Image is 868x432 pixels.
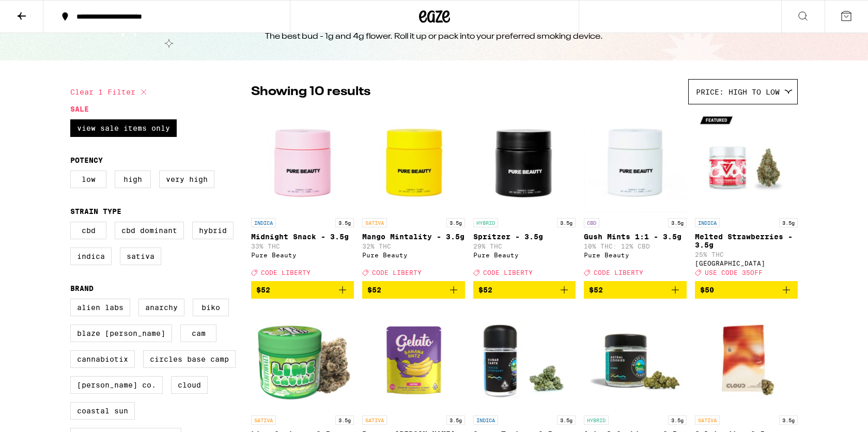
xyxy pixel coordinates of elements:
span: Price: High to Low [696,88,780,96]
a: Open page for Midnight Snack - 3.5g from Pure Beauty [251,110,354,281]
img: Ember Valley - Melted Strawberries - 3.5g [695,110,798,213]
p: SATIVA [362,415,387,425]
button: Add to bag [473,281,576,299]
div: Pure Beauty [473,252,576,258]
img: Gelato - Banana Runtz - 3.5g [362,307,465,410]
label: CAM [180,325,216,342]
label: High [115,171,151,188]
p: CBD [584,218,599,227]
img: Pure Beauty - Gush Mints 1:1 - 3.5g [584,110,687,213]
a: Open page for Spritzer - 3.5g from Pure Beauty [473,110,576,281]
span: $50 [700,286,714,294]
label: Alien Labs [70,299,130,316]
span: Hi. Need any help? [6,7,74,16]
p: Melted Strawberries - 3.5g [695,233,798,249]
div: Pure Beauty [584,252,687,258]
p: 3.5g [446,218,465,227]
label: Blaze [PERSON_NAME] [70,325,172,342]
label: Very High [159,171,214,188]
button: Add to bag [362,281,465,299]
p: SATIVA [251,415,276,425]
p: SATIVA [695,415,720,425]
span: $52 [256,286,270,294]
p: 29% THC [473,243,576,250]
p: 33% THC [251,243,354,250]
span: $52 [589,286,603,294]
a: Open page for Melted Strawberries - 3.5g from Ember Valley [695,110,798,281]
label: Indica [70,248,112,265]
label: [PERSON_NAME] Co. [70,376,163,394]
a: Open page for Gush Mints 1:1 - 3.5g from Pure Beauty [584,110,687,281]
p: 3.5g [335,218,354,227]
p: 3.5g [446,415,465,425]
span: USE CODE 35OFF [705,269,763,276]
span: CODE LIBERTY [261,269,311,276]
legend: Brand [70,284,94,292]
img: Glass House - Sugar Tarts - 3.5g [473,307,576,410]
p: Mango Mintality - 3.5g [362,233,465,241]
img: Cloud - Gelato 41 - 3.5g [695,307,798,410]
span: $52 [367,286,381,294]
p: SATIVA [362,218,387,227]
p: HYBRID [584,415,609,425]
button: Clear 1 filter [70,79,150,105]
p: HYBRID [473,218,498,227]
p: Showing 10 results [251,83,370,101]
span: CODE LIBERTY [594,269,643,276]
label: Low [70,171,106,188]
button: Add to bag [251,281,354,299]
img: Pure Beauty - Spritzer - 3.5g [473,110,576,213]
a: Open page for Mango Mintality - 3.5g from Pure Beauty [362,110,465,281]
p: INDICA [695,218,720,227]
span: $52 [478,286,492,294]
p: 3.5g [668,218,687,227]
label: Hybrid [192,222,234,239]
p: 3.5g [557,415,576,425]
label: Cloud [171,376,208,394]
p: 3.5g [668,415,687,425]
label: Sativa [120,248,161,265]
p: 3.5g [557,218,576,227]
legend: Sale [70,105,89,113]
p: INDICA [473,415,498,425]
legend: Strain Type [70,207,121,215]
label: Coastal Sun [70,402,135,420]
button: Add to bag [584,281,687,299]
p: Midnight Snack - 3.5g [251,233,354,241]
p: 3.5g [335,415,354,425]
p: 3.5g [779,218,798,227]
label: Biko [193,299,229,316]
label: CBD Dominant [115,222,184,239]
label: View Sale Items Only [70,119,177,137]
legend: Potency [70,156,103,164]
img: Pure Beauty - Midnight Snack - 3.5g [251,110,354,213]
div: Pure Beauty [362,252,465,258]
p: INDICA [251,218,276,227]
label: Circles Base Camp [143,350,236,368]
div: The best bud - 1g and 4g flower. Roll it up or pack into your preferred smoking device. [265,31,603,42]
button: Add to bag [695,281,798,299]
p: 3.5g [779,415,798,425]
label: Anarchy [138,299,184,316]
img: Pure Beauty - Mango Mintality - 3.5g [362,110,465,213]
label: CBD [70,222,106,239]
p: 10% THC: 12% CBD [584,243,687,250]
span: CODE LIBERTY [372,269,422,276]
p: Gush Mints 1:1 - 3.5g [584,233,687,241]
img: Traditional - Lime Caviar - 3.5g [251,307,354,410]
p: 25% THC [695,251,798,258]
p: Spritzer - 3.5g [473,233,576,241]
div: [GEOGRAPHIC_DATA] [695,260,798,267]
img: Glass House - Astral Cookies - 3.5g [584,307,687,410]
label: Cannabiotix [70,350,135,368]
span: CODE LIBERTY [483,269,533,276]
div: Pure Beauty [251,252,354,258]
p: 32% THC [362,243,465,250]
